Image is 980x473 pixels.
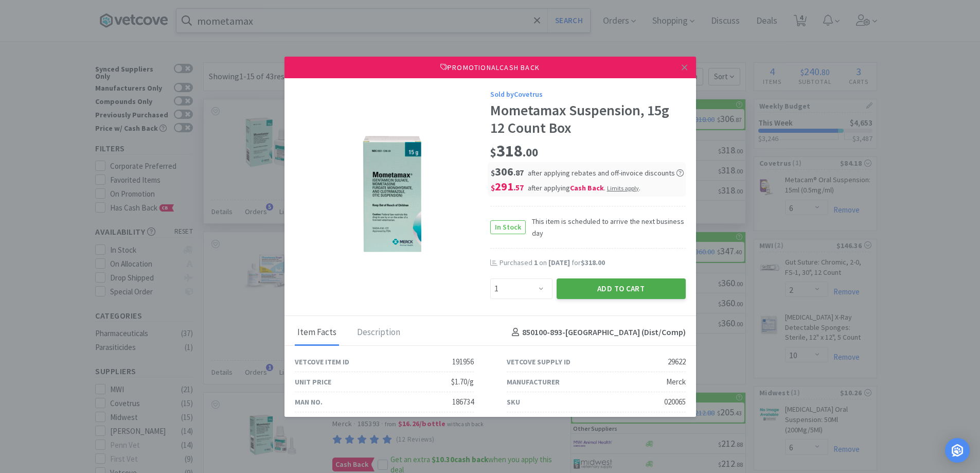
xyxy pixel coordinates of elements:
[507,416,565,428] div: Unit of Measure
[452,356,474,368] div: 191956
[557,278,686,299] button: Add to Cart
[581,258,605,267] span: $318.00
[295,320,339,346] div: Item Facts
[523,145,538,160] span: . 00
[508,326,686,339] h4: 850100-893 - [GEOGRAPHIC_DATA] (Dist/Comp)
[507,376,560,388] div: Manufacturer
[491,164,524,179] span: 306
[513,183,524,192] span: . 57
[354,320,403,346] div: Description
[295,356,349,367] div: Vetcove Item ID
[490,145,496,160] span: $
[668,356,686,368] div: 29622
[452,396,474,408] div: 186734
[548,258,570,267] span: [DATE]
[295,396,323,408] div: Man No.
[295,376,331,388] div: Unit Price
[500,258,686,268] div: Purchased on for
[513,168,524,178] span: . 87
[507,356,571,367] div: Vetcove Supply ID
[491,179,524,194] span: 291
[451,376,474,388] div: $1.70/g
[490,141,538,161] span: 318
[491,221,525,234] span: In Stock
[528,183,640,192] span: after applying .
[490,89,686,100] div: Sold by Covetrus
[657,416,686,428] div: 12 Count
[945,438,970,463] div: Open Intercom Messenger
[507,396,520,408] div: SKU
[467,416,474,428] div: 12
[491,183,495,192] span: $
[491,168,495,178] span: $
[607,183,640,192] div: .
[664,396,686,408] div: 020065
[534,258,538,267] span: 1
[607,184,639,192] span: Limits apply
[526,216,686,239] span: This item is scheduled to arrive the next business day
[284,57,696,78] div: Promotional Cash Back
[295,416,334,428] div: Case Qty.
[490,102,686,136] div: Mometamax Suspension, 15g 12 Count Box
[328,129,457,258] img: 98b34e7f97014d6ab565c39e4023bf62_29622.png
[666,376,686,388] div: Merck
[528,168,684,178] span: after applying rebates and off-invoice discounts
[570,183,604,192] i: Cash Back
